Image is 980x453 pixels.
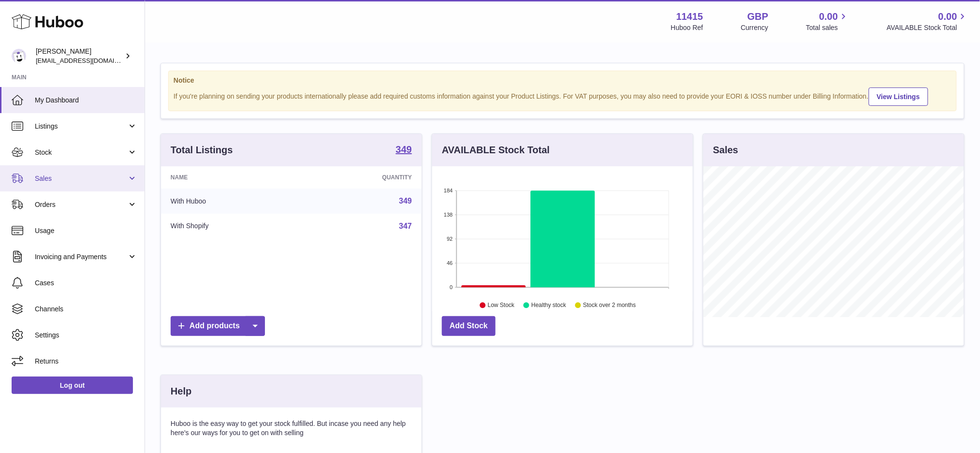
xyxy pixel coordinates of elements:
div: If you're planning on sending your products internationally please add required customs informati... [174,86,951,106]
text: Healthy stock [531,302,567,309]
span: Usage [35,226,137,235]
span: Listings [35,122,127,131]
a: 0.00 AVAILABLE Stock Total [887,10,968,32]
text: 46 [447,260,453,266]
text: 92 [447,236,453,242]
text: 184 [444,188,453,193]
div: Huboo Ref [671,23,703,32]
span: Sales [35,174,127,183]
span: 0.00 [819,10,838,23]
text: Low Stock [488,302,515,309]
a: Add Stock [442,316,496,336]
th: Name [161,166,302,189]
a: View Listings [869,88,928,106]
span: AVAILABLE Stock Total [887,23,968,32]
th: Quantity [302,166,422,189]
strong: 11415 [676,10,703,23]
td: With Shopify [161,214,302,239]
h3: Sales [713,144,738,157]
h3: Total Listings [171,144,233,157]
text: 138 [444,212,453,218]
text: Stock over 2 months [583,302,636,309]
div: [PERSON_NAME] [36,47,123,65]
span: My Dashboard [35,96,137,105]
a: 349 [396,145,412,156]
a: 347 [399,222,412,230]
span: Settings [35,331,137,340]
a: Add products [171,316,265,336]
span: 0.00 [938,10,957,23]
h3: AVAILABLE Stock Total [442,144,550,157]
strong: GBP [747,10,768,23]
strong: 349 [396,145,412,154]
span: Orders [35,200,127,209]
h3: Help [171,385,191,398]
a: 0.00 Total sales [806,10,849,32]
span: Total sales [806,23,849,32]
span: Returns [35,357,137,366]
img: care@shopmanto.uk [12,49,26,63]
span: Invoicing and Payments [35,252,127,262]
span: Stock [35,148,127,157]
p: Huboo is the easy way to get your stock fulfilled. But incase you need any help here's our ways f... [171,419,412,438]
span: [EMAIL_ADDRESS][DOMAIN_NAME] [36,57,142,64]
span: Cases [35,278,137,288]
div: Currency [741,23,769,32]
span: Channels [35,305,137,314]
a: 349 [399,197,412,205]
strong: Notice [174,76,951,85]
text: 0 [450,284,453,290]
td: With Huboo [161,189,302,214]
a: Log out [12,377,133,394]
